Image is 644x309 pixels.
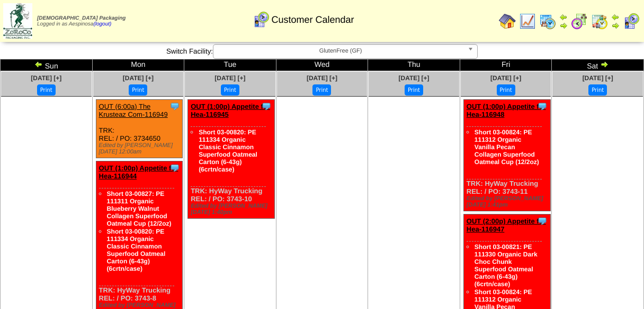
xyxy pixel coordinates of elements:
[552,59,644,71] td: Sat
[467,102,546,118] a: OUT (1:00p) Appetite for Hea-116948
[253,11,270,28] img: calendarcustomer.gif
[34,60,43,68] img: arrowleft.gif
[497,84,515,96] button: Print
[188,100,275,219] div: TRK: HyWay Trucking REL: / PO: 3743-10
[93,21,111,27] a: (logout)
[623,13,640,30] img: calendarcustomer.gif
[37,84,56,96] button: Print
[3,3,32,39] img: zoroco-logo-small.webp
[467,195,550,208] div: Edited by [PERSON_NAME] [DATE] 1:41pm
[191,203,274,216] div: Edited by [PERSON_NAME] [DATE] 1:40pm
[107,190,172,227] a: Short 03-00827: PE 111311 Organic Blueberry Walnut Collagen Superfood Oatmeal Cup (12/2oz)
[600,60,609,68] img: arrowright.gif
[583,74,613,82] a: [DATE] [+]
[611,21,620,30] img: arrowright.gif
[460,59,552,71] td: Fri
[92,59,184,71] td: Mon
[539,13,556,30] img: calendarprod.gif
[99,164,178,180] a: OUT (1:00p) Appetite for Hea-116944
[37,15,126,21] span: [DEMOGRAPHIC_DATA] Packaging
[312,84,331,96] button: Print
[221,84,239,96] button: Print
[588,84,607,96] button: Print
[499,13,516,30] img: home.gif
[475,243,538,288] a: Short 03-00821: PE 111330 Organic Dark Choc Chunk Superfood Oatmeal Carton (6-43g)(6crtn/case)
[199,128,257,173] a: Short 03-00820: PE 111334 Organic Classic Cinnamon Superfood Oatmeal Carton (6-43g)(6crtn/case)
[467,217,546,233] a: OUT (2:00p) Appetite for Hea-116947
[129,84,147,96] button: Print
[571,13,588,30] img: calendarblend.gif
[611,13,620,21] img: arrowleft.gif
[398,74,429,82] a: [DATE] [+]
[261,101,272,111] img: Tooltip
[31,74,61,82] a: [DATE] [+]
[218,45,463,57] span: GlutenFree (GF)
[169,162,180,173] img: Tooltip
[191,102,270,118] a: OUT (1:00p) Appetite for Hea-116945
[519,13,536,30] img: line_graph.gif
[99,142,183,155] div: Edited by [PERSON_NAME] [DATE] 12:00am
[214,74,245,82] a: [DATE] [+]
[405,84,423,96] button: Print
[271,14,354,25] span: Customer Calendar
[37,15,126,27] span: Logged in as Aespinosa
[96,100,183,158] div: TRK: REL: / PO: 3734650
[537,101,548,111] img: Tooltip
[107,228,166,272] a: Short 03-00820: PE 111334 Organic Classic Cinnamon Superfood Oatmeal Carton (6-43g)(6crtn/case)
[490,74,521,82] a: [DATE] [+]
[276,59,368,71] td: Wed
[475,128,539,166] a: Short 03-00824: PE 111312 Organic Vanilla Pecan Collagen Superfood Oatmeal Cup (12/2oz)
[368,59,460,71] td: Thu
[559,21,568,30] img: arrowright.gif
[537,216,548,226] img: Tooltip
[559,13,568,21] img: arrowleft.gif
[463,100,550,211] div: TRK: HyWay Trucking REL: / PO: 3743-11
[169,101,180,111] img: Tooltip
[307,74,337,82] a: [DATE] [+]
[184,59,276,71] td: Tue
[591,13,608,30] img: calendarinout.gif
[99,102,168,118] a: OUT (6:00a) The Krusteaz Com-116949
[1,59,93,71] td: Sun
[123,74,154,82] a: [DATE] [+]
